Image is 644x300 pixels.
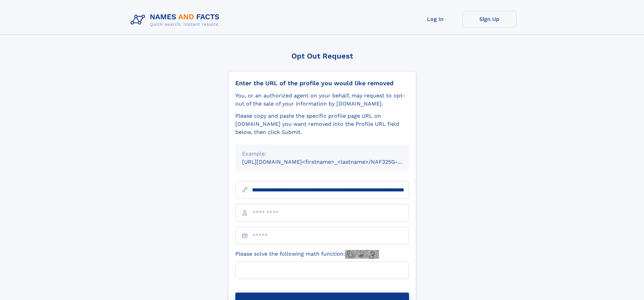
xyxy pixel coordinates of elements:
[235,112,409,136] div: Please copy and paste the specific profile page URL on [DOMAIN_NAME] you want removed into the Pr...
[128,11,225,29] img: Logo Names and Facts
[462,11,517,27] a: Sign Up
[408,11,462,27] a: Log In
[228,52,416,60] div: Opt Out Request
[235,250,379,259] label: Please solve the following math function:
[235,92,409,108] div: You, or an authorized agent on your behalf, may request to opt-out of the sale of your informatio...
[242,150,402,158] div: Example:
[242,159,422,165] small: [URL][DOMAIN_NAME]<firstname>_<lastname>/NAF325G-xxxxxxxx
[235,79,409,87] div: Enter the URL of the profile you would like removed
